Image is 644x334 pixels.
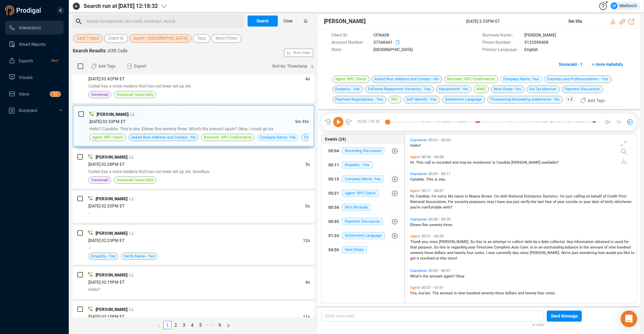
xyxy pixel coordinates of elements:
[443,223,453,227] span: three.
[507,240,512,244] span: to
[205,321,216,329] li: Next 5 Pages
[127,273,134,277] span: | LL
[73,190,315,223] div: [PERSON_NAME]| LL[DATE] 02:25PM ET0s--
[617,245,631,250] span: hundred
[91,253,116,260] span: Empathy - Yes
[88,238,124,243] span: [DATE] 02:23PM ET
[518,291,525,295] span: and
[495,291,505,295] span: three
[5,37,64,51] li: Smart Reports
[586,194,591,199] span: on
[97,112,128,117] span: [PERSON_NAME]
[418,291,432,295] span: ma'am.
[429,223,443,227] span: seventy
[421,205,443,210] span: comfortable
[606,251,617,255] span: would
[5,54,64,68] li: Exports
[566,200,579,204] span: socials
[163,321,172,329] li: 1
[493,240,507,244] span: attempt
[211,34,241,43] button: More Filters
[284,49,313,57] button: Show Stats
[559,59,583,70] span: Scorecard • 1
[512,240,525,244] span: collect
[321,144,404,158] button: 00:04Recording Disclosure
[89,119,125,124] span: [DATE] 02:33PM ET
[458,291,466,295] span: nine
[481,291,495,295] span: seventy
[565,245,579,250] span: balance
[87,61,120,72] button: Add Tags
[542,160,558,165] span: available?
[476,240,483,244] span: this
[525,240,533,244] span: debt
[592,59,623,70] span: + more metadata
[547,311,582,322] button: Send Message
[197,34,206,43] span: Tags
[481,194,494,199] span: Brown.
[196,321,205,329] li: 5
[454,291,458,295] span: is
[448,200,455,204] span: For
[537,291,545,295] span: four
[92,134,123,141] span: Agent: RPC Check
[600,200,605,204] span: of
[530,251,561,255] span: [PERSON_NAME].
[422,223,429,227] span: five
[127,307,134,312] span: | LL
[611,2,637,9] div: Mleftwich
[19,42,45,47] span: Smart Reports
[591,194,603,199] span: behalf
[617,251,624,255] span: you
[452,160,459,165] span: and
[342,147,384,154] span: Recording Disclosure
[96,155,127,160] span: [PERSON_NAME]
[328,216,339,227] div: 00:45
[321,172,404,186] button: 00:15Company Name: Yes
[91,177,108,183] span: Voicemail
[424,251,434,255] span: three
[193,34,210,43] button: Tags
[50,92,61,97] sup: 32
[616,117,621,128] span: 1x
[555,59,587,70] button: Scorecard • 1
[96,196,127,201] span: [PERSON_NAME]
[328,145,339,156] div: 00:04
[303,238,310,243] span: 12s
[447,245,451,250] span: is
[579,200,583,204] span: or
[408,136,636,302] div: grid
[429,240,439,244] span: miss
[305,162,310,167] span: 5s
[417,256,420,261] span: it
[440,256,448,261] span: this
[444,274,456,279] span: again?
[73,63,315,103] div: [DATE] 02:42PM ET4sCalled has a voice mailbox that has not been set up yet.VoicemailVoicemail Goo...
[124,253,155,260] span: Verify Name - Yes
[420,256,436,261] span: resolved
[328,230,339,241] div: 01:24
[439,240,470,244] span: [PERSON_NAME].
[410,194,416,199] span: Hi,
[614,200,632,204] span: whichever
[434,251,447,255] span: dollars
[5,70,64,84] li: Visuals
[439,245,447,250] span: this
[624,240,629,244] span: for
[328,202,339,213] div: 00:34
[321,201,404,214] button: 00:34Mini Miranda
[631,251,634,255] span: to
[469,200,487,204] span: purposes,
[440,291,454,295] span: amount
[410,256,417,261] span: get
[88,287,100,292] span: Hello?
[9,54,58,68] a: ExportsNew!
[342,161,372,169] span: Empathy - Yes
[410,245,418,250] span: that
[19,26,41,30] span: Interactions
[89,126,273,131] span: Hello? Candida. This is she. Eleven five seventy three. What's the amount again? Okay. I could go ba
[434,245,439,250] span: So
[260,134,296,141] span: Company Name: Yes
[224,321,233,329] li: Next Page
[496,160,511,165] span: Candida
